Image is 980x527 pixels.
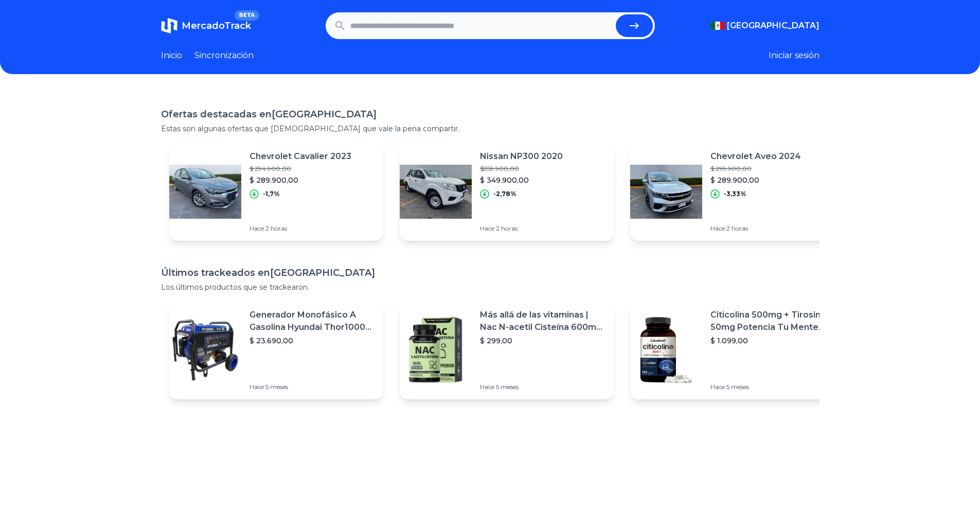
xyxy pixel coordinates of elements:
font: Hace [480,224,494,232]
a: Imagen destacadaGenerador Monofásico A Gasolina Hyundai Thor10000 P 11.5 Kw$ 23.690,00Hace 5 meses [169,301,383,399]
img: Imagen destacada [400,155,472,227]
font: Estas son algunas ofertas que [DEMOGRAPHIC_DATA] que vale la pena compartir. [161,124,459,133]
font: $ 1.099,00 [710,336,748,345]
font: [GEOGRAPHIC_DATA] [727,21,819,30]
font: Chevrolet Cavalier 2023 [250,151,351,161]
font: $ 299,00 [480,336,512,345]
font: $ 289.900,00 [250,175,298,185]
a: Imagen destacadaCiticolina 500mg + Tirosina 50mg Potencia Tu Mente (120caps) Sabor Sin Sabor$ 1.0... [630,301,844,399]
font: Hace [480,383,494,391]
font: Hace [710,383,725,391]
a: Imagen destacadaChevrolet Aveo 2024$ 299.900,00$ 289.900,00-3,33%Hace 2 horas [630,142,844,241]
font: Últimos trackeados en [161,267,270,278]
font: 2 horas [496,224,518,232]
font: Sincronización [194,50,254,60]
font: MercadoTrack [182,20,251,31]
img: Imagen destacada [400,314,472,386]
a: Sincronización [194,49,254,62]
font: 5 meses [265,383,288,391]
font: -2,78% [493,190,516,198]
img: Imagen destacada [169,155,241,227]
font: [GEOGRAPHIC_DATA] [272,109,377,120]
font: Inicio [161,50,182,60]
font: Chevrolet Aveo 2024 [710,151,801,161]
a: MercadoTrackBETA [161,17,251,34]
font: Iniciar sesión [769,50,819,60]
font: Nissan NP300 2020 [480,151,563,161]
font: -1,7% [263,190,280,198]
a: Inicio [161,49,182,62]
font: Más allá de las vitaminas | Nac N-acetil Cisteína 600mg Ultra-premium Con Inulina De Agave (prebi... [480,310,604,381]
font: Hace [250,383,264,391]
font: Hace [250,224,264,232]
a: Imagen destacadaNissan NP300 2020$359.900,00$ 349.900,00-2,78%Hace 2 horas [400,142,614,241]
button: Iniciar sesión [769,49,819,62]
a: Imagen destacadaChevrolet Cavalier 2023$ 294.900,00$ 289.900,00-1,7%Hace 2 horas [169,142,383,241]
font: $ 299.900,00 [710,165,752,172]
font: $ 23.690,00 [250,336,293,345]
font: Generador Monofásico A Gasolina Hyundai Thor10000 P 11.5 Kw [250,310,371,344]
font: Hace [710,224,725,232]
font: Citicolina 500mg + Tirosina 50mg Potencia Tu Mente (120caps) Sabor Sin Sabor [710,310,826,344]
button: [GEOGRAPHIC_DATA] [710,20,819,32]
font: BETA [239,12,255,19]
font: 5 meses [496,383,519,391]
font: Los últimos productos que se trackearon. [161,283,309,292]
font: 2 horas [265,224,287,232]
img: Imagen destacada [169,314,241,386]
font: 5 meses [726,383,749,391]
font: $ 349.900,00 [480,175,529,185]
font: [GEOGRAPHIC_DATA] [270,267,375,278]
font: $ 289.900,00 [710,175,759,185]
img: Imagen destacada [630,155,702,227]
font: Ofertas destacadas en [161,109,272,120]
font: $ 294.900,00 [250,165,291,172]
img: México [710,22,725,30]
font: 2 horas [726,224,748,232]
font: $359.900,00 [480,165,519,172]
a: Imagen destacadaMás allá de las vitaminas | Nac N-acetil Cisteína 600mg Ultra-premium Con Inulina... [400,301,614,399]
img: MercadoTrack [161,17,177,34]
font: -3,33% [724,190,746,198]
img: Imagen destacada [630,314,702,386]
